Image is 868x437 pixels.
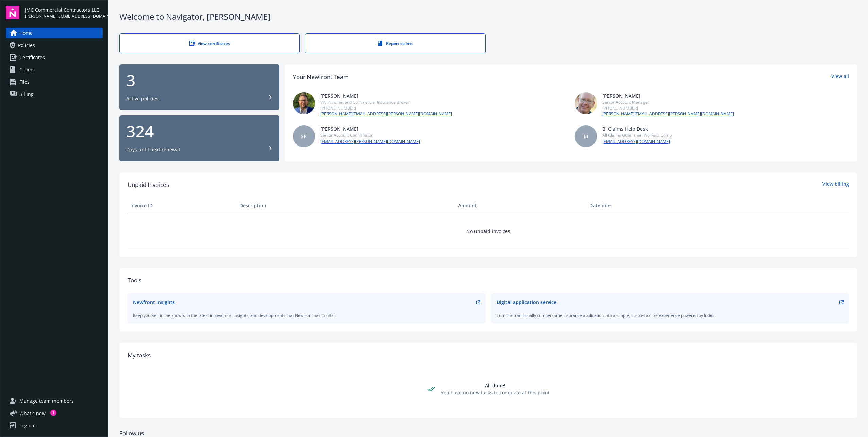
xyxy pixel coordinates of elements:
[584,133,588,140] span: BI
[6,77,103,87] a: Files
[19,410,46,417] span: What ' s new
[237,197,455,214] th: Description
[497,298,556,306] div: Digital application service
[126,123,272,140] div: 324
[6,6,19,19] img: navigator-logo.svg
[6,89,103,100] a: Billing
[128,197,237,214] th: Invoice ID
[455,197,587,214] th: Amount
[320,92,452,99] div: [PERSON_NAME]
[25,6,103,19] button: JMC Commercial Contractors LLC[PERSON_NAME][EMAIL_ADDRESS][DOMAIN_NAME]
[133,41,286,46] div: View certificates
[320,105,452,111] div: [PHONE_NUMBER]
[128,214,849,248] td: No unpaid invoices
[6,52,103,63] a: Certificates
[305,33,485,53] a: Report claims
[6,410,56,417] button: What's new1
[602,92,734,99] div: [PERSON_NAME]
[602,99,734,105] div: Senior Account Manager
[320,125,420,132] div: [PERSON_NAME]
[587,197,696,214] th: Date due
[128,180,169,189] span: Unpaid Invoices
[119,64,279,110] button: 3Active policies
[19,89,34,100] span: Billing
[19,420,36,431] div: Log out
[575,92,597,114] img: photo
[128,351,849,360] div: My tasks
[19,64,35,75] span: Claims
[320,132,420,138] div: Senior Account Coordinator
[126,95,158,102] div: Active policies
[119,11,857,22] div: Welcome to Navigator , [PERSON_NAME]
[602,132,672,138] div: All Claims Other than Workers Comp
[602,139,672,145] a: [EMAIL_ADDRESS][DOMAIN_NAME]
[126,72,272,88] div: 3
[301,133,307,140] span: SP
[293,92,315,114] img: photo
[602,105,734,111] div: [PHONE_NUMBER]
[128,276,849,285] div: Tools
[19,52,45,63] span: Certificates
[320,99,452,105] div: VP, Principal and Commercial Insurance Broker
[50,410,56,416] div: 1
[831,72,849,81] a: View all
[19,395,74,406] span: Manage team members
[6,28,103,38] a: Home
[441,389,550,396] div: You have no new tasks to complete at this point
[25,13,103,19] span: [PERSON_NAME][EMAIL_ADDRESS][DOMAIN_NAME]
[6,64,103,75] a: Claims
[18,40,35,51] span: Policies
[320,139,420,145] a: [EMAIL_ADDRESS][PERSON_NAME][DOMAIN_NAME]
[319,41,471,46] div: Report claims
[822,180,849,189] a: View billing
[320,111,452,117] a: [PERSON_NAME][EMAIL_ADDRESS][PERSON_NAME][DOMAIN_NAME]
[441,382,550,389] div: All done!
[19,28,33,38] span: Home
[602,111,734,117] a: [PERSON_NAME][EMAIL_ADDRESS][PERSON_NAME][DOMAIN_NAME]
[602,125,672,132] div: BI Claims Help Desk
[497,312,844,318] div: Turn the traditionally cumbersome insurance application into a simple, Turbo-Tax like experience ...
[6,40,103,51] a: Policies
[25,6,103,13] span: JMC Commercial Contractors LLC
[119,115,279,161] button: 324Days until next renewal
[119,33,300,53] a: View certificates
[6,395,103,406] a: Manage team members
[19,77,30,87] span: Files
[133,312,480,318] div: Keep yourself in the know with the latest innovations, insights, and developments that Newfront h...
[126,146,180,153] div: Days until next renewal
[293,72,349,81] div: Your Newfront Team
[133,298,175,306] div: Newfront Insights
